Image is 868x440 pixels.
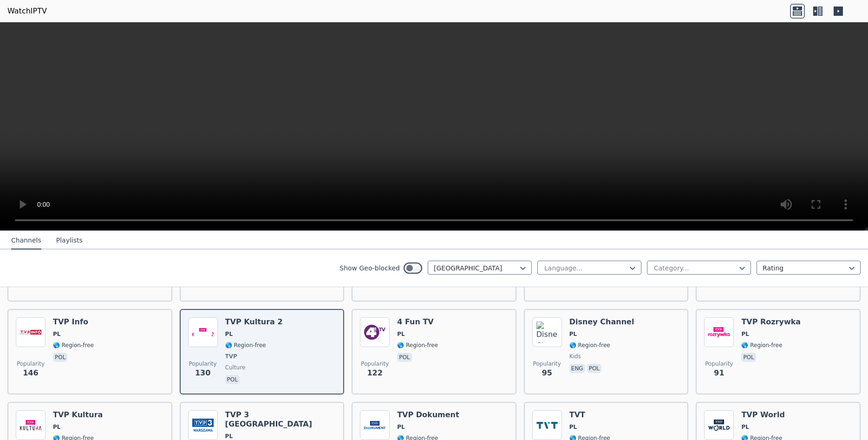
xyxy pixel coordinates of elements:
h6: TVP Info [53,317,94,327]
span: PL [397,423,405,431]
img: TVP 3 Warszawa [188,410,218,440]
img: TVP Kultura 2 [188,317,218,347]
span: 130 [195,368,210,379]
a: WatchIPTV [7,6,47,17]
span: Popularity [533,360,561,368]
span: PL [53,330,60,338]
span: 🌎 Region-free [569,341,610,349]
label: Show Geo-blocked [339,263,400,273]
h6: TVP Kultura 2 [225,317,283,327]
h6: 4 Fun TV [397,317,438,327]
span: PL [225,330,233,338]
span: 91 [714,368,724,379]
span: kids [569,353,581,360]
span: Popularity [189,360,217,368]
p: pol [225,375,240,384]
img: TVP World [704,410,734,440]
img: Disney Channel [532,317,562,347]
span: 🌎 Region-free [225,341,266,349]
span: PL [569,423,577,431]
p: pol [53,353,67,362]
p: pol [741,353,756,362]
span: 95 [542,368,552,379]
span: 122 [367,368,382,379]
img: TVT [532,410,562,440]
img: TVP Dokument [360,410,390,440]
span: PL [741,330,749,338]
span: 🌎 Region-free [741,341,782,349]
span: Popularity [705,360,733,368]
h6: TVP Rozrywka [741,317,801,327]
span: Popularity [361,360,389,368]
h6: TVT [569,410,610,420]
span: PL [225,433,233,440]
span: 🌎 Region-free [53,341,94,349]
span: TVP [225,353,237,360]
span: 🌎 Region-free [397,341,438,349]
span: PL [741,423,749,431]
button: Channels [11,232,41,250]
h6: TVP Dokument [397,410,459,420]
span: Popularity [17,360,45,368]
img: TVP Kultura [16,410,46,440]
span: 146 [23,368,38,379]
img: 4 Fun TV [360,317,390,347]
span: PL [397,330,405,338]
span: PL [569,330,577,338]
p: eng [569,364,585,373]
span: PL [53,423,60,431]
img: TVP Info [16,317,46,347]
h6: TVP Kultura [53,410,103,420]
img: TVP Rozrywka [704,317,734,347]
button: Playlists [56,232,83,250]
h6: TVP 3 [GEOGRAPHIC_DATA] [225,410,336,429]
h6: Disney Channel [569,317,634,327]
p: pol [397,353,411,362]
h6: TVP World [741,410,785,420]
p: pol [587,364,601,373]
span: culture [225,364,246,371]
